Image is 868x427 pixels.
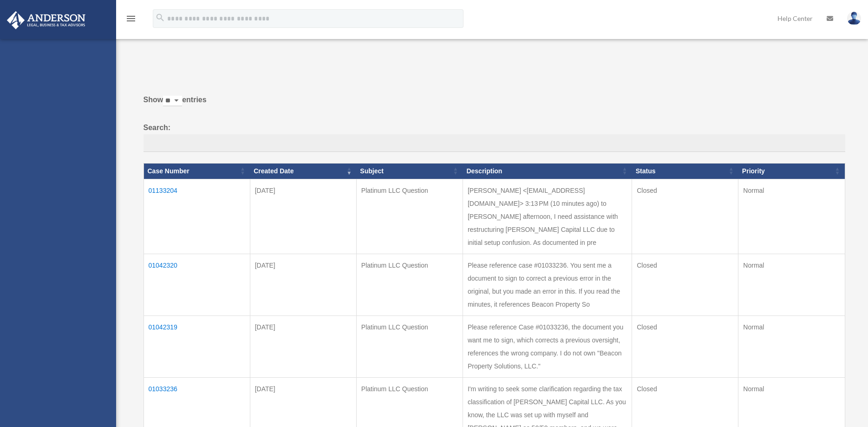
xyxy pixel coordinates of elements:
th: Description: activate to sort column ascending [463,163,632,179]
td: Platinum LLC Question [356,179,463,254]
td: [DATE] [250,254,356,315]
img: User Pic [847,12,861,25]
td: [PERSON_NAME] <[EMAIL_ADDRESS][DOMAIN_NAME]> 3:13 PM (10 minutes ago) to [PERSON_NAME] afternoon,... [463,179,632,254]
th: Created Date: activate to sort column ascending [250,163,356,179]
input: Search: [144,134,845,152]
th: Status: activate to sort column ascending [632,163,738,179]
td: Please reference case #01033236. You sent me a document to sign to correct a previous error in th... [463,254,632,315]
td: Normal [738,254,845,315]
select: Showentries [163,96,182,106]
th: Subject: activate to sort column ascending [356,163,463,179]
label: Show entries [144,93,845,116]
td: 01133204 [144,179,250,254]
td: 01042319 [144,315,250,377]
img: Anderson Advisors Platinum Portal [4,11,88,29]
td: Closed [632,315,738,377]
label: Search: [144,121,845,152]
th: Priority: activate to sort column ascending [738,163,845,179]
i: menu [125,13,137,24]
td: [DATE] [250,315,356,377]
td: Normal [738,179,845,254]
td: [DATE] [250,179,356,254]
td: Please reference Case #01033236, the document you want me to sign, which corrects a previous over... [463,315,632,377]
td: Platinum LLC Question [356,315,463,377]
td: Closed [632,179,738,254]
td: Normal [738,315,845,377]
td: Platinum LLC Question [356,254,463,315]
a: menu [125,16,137,24]
th: Case Number: activate to sort column ascending [144,163,250,179]
td: Closed [632,254,738,315]
td: 01042320 [144,254,250,315]
i: search [155,13,165,23]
